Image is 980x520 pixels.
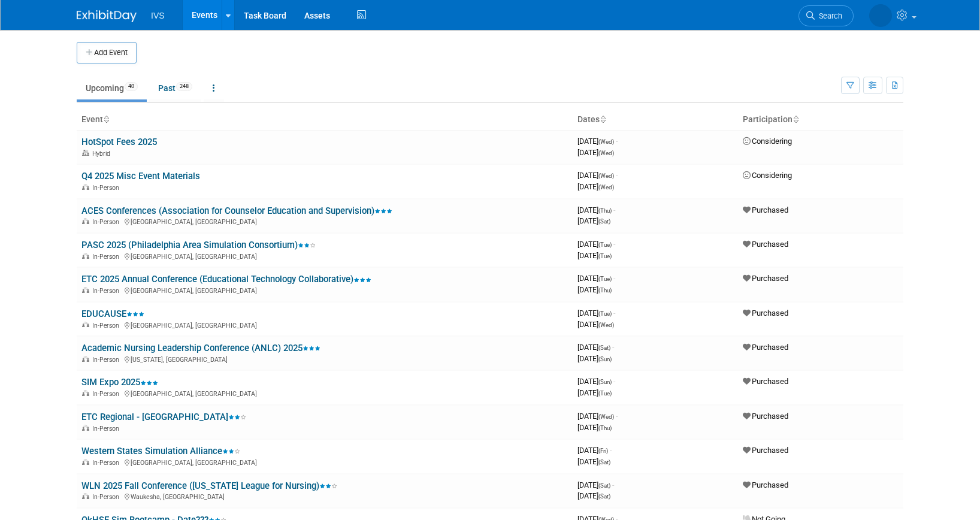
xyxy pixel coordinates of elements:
[577,320,614,329] span: [DATE]
[598,390,612,397] span: (Tue)
[82,184,89,190] img: In-Person Event
[598,482,610,489] span: (Sat)
[81,137,157,147] a: HotSpot Fees 2025
[577,457,610,466] span: [DATE]
[577,354,612,363] span: [DATE]
[577,423,612,432] span: [DATE]
[81,388,568,398] div: [GEOGRAPHIC_DATA], [GEOGRAPHIC_DATA]
[577,491,610,500] span: [DATE]
[577,240,615,249] span: [DATE]
[598,493,610,500] span: (Sat)
[577,205,615,214] span: [DATE]
[577,148,614,157] span: [DATE]
[81,274,371,285] a: ETC 2025 Annual Conference (Educational Technology Collaborative)
[613,274,615,283] span: -
[82,253,89,259] img: In-Person Event
[81,480,337,491] a: WLN 2025 Fall Conference ([US_STATE] League for Nursing)
[598,276,612,282] span: (Tue)
[81,251,568,261] div: [GEOGRAPHIC_DATA], [GEOGRAPHIC_DATA]
[612,343,614,352] span: -
[613,240,615,249] span: -
[616,171,618,180] span: -
[92,493,123,501] span: In-Person
[92,459,123,467] span: In-Person
[92,356,123,364] span: In-Person
[577,446,612,455] span: [DATE]
[743,480,788,489] span: Purchased
[869,4,892,27] img: Christa Berg
[577,480,614,489] span: [DATE]
[92,390,123,398] span: In-Person
[125,82,138,91] span: 40
[743,171,792,180] span: Considering
[598,356,612,362] span: (Sun)
[151,11,165,20] span: IVS
[92,253,123,261] span: In-Person
[616,412,618,421] span: -
[82,150,89,156] img: Hybrid Event
[82,425,89,431] img: In-Person Event
[81,320,568,329] div: [GEOGRAPHIC_DATA], [GEOGRAPHIC_DATA]
[81,216,568,226] div: [GEOGRAPHIC_DATA], [GEOGRAPHIC_DATA]
[612,480,614,489] span: -
[616,137,618,146] span: -
[103,114,109,124] a: Sort by Event Name
[577,309,615,318] span: [DATE]
[577,182,614,191] span: [DATE]
[598,173,614,179] span: (Wed)
[81,171,200,182] a: Q4 2025 Misc Event Materials
[598,379,612,385] span: (Sun)
[598,287,612,294] span: (Thu)
[577,251,612,260] span: [DATE]
[743,205,788,214] span: Purchased
[81,205,392,216] a: ACES Conferences (Association for Counselor Education and Supervision)
[613,205,615,214] span: -
[577,171,618,180] span: [DATE]
[149,77,201,99] a: Past248
[577,377,615,386] span: [DATE]
[81,285,568,295] div: [GEOGRAPHIC_DATA], [GEOGRAPHIC_DATA]
[600,114,606,124] a: Sort by Start Date
[92,287,123,295] span: In-Person
[743,377,788,386] span: Purchased
[577,343,614,352] span: [DATE]
[81,354,568,364] div: [US_STATE], [GEOGRAPHIC_DATA]
[92,150,114,158] span: Hybrid
[82,493,89,499] img: In-Person Event
[82,459,89,465] img: In-Person Event
[598,448,608,454] span: (Fri)
[92,184,123,192] span: In-Person
[743,274,788,283] span: Purchased
[77,42,137,64] button: Add Event
[598,241,612,248] span: (Tue)
[81,240,316,250] a: PASC 2025 (Philadelphia Area Simulation Consortium)
[77,77,147,99] a: Upcoming40
[81,412,246,422] a: ETC Regional - [GEOGRAPHIC_DATA]
[613,377,615,386] span: -
[598,425,612,431] span: (Thu)
[793,114,798,124] a: Sort by Participation Type
[92,425,123,433] span: In-Person
[577,274,615,283] span: [DATE]
[610,446,612,455] span: -
[598,459,610,465] span: (Sat)
[815,11,842,20] span: Search
[613,309,615,318] span: -
[743,446,788,455] span: Purchased
[81,343,320,353] a: Academic Nursing Leadership Conference (ANLC) 2025
[81,446,240,456] a: Western States Simulation Alliance
[81,377,158,388] a: SIM Expo 2025
[598,150,614,156] span: (Wed)
[82,287,89,293] img: In-Person Event
[598,218,610,225] span: (Sat)
[176,82,192,91] span: 248
[743,137,792,146] span: Considering
[743,343,788,352] span: Purchased
[577,388,612,397] span: [DATE]
[573,110,738,130] th: Dates
[798,5,854,26] a: Search
[598,322,614,328] span: (Wed)
[82,390,89,396] img: In-Person Event
[738,110,903,130] th: Participation
[598,138,614,145] span: (Wed)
